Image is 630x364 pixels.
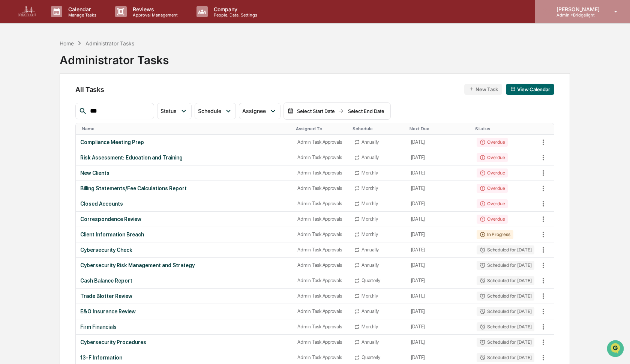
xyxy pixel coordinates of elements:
a: 🖐️Preclearance [4,92,51,105]
span: Assignee [242,108,266,114]
p: People, Data, Settings [208,12,261,18]
div: Toggle SortBy [539,126,554,131]
div: Admin Task Approvals [297,355,345,360]
img: 1746055101610-c473b297-6a78-478c-a979-82029cc54cd1 [7,57,21,71]
td: [DATE] [406,165,472,181]
div: Admin Task Approvals [297,339,345,345]
span: Data Lookup [15,109,47,116]
td: [DATE] [406,196,472,212]
div: 13-F Information [80,355,288,361]
div: Monthly [361,216,378,222]
td: [DATE] [406,258,472,273]
div: Annually [361,139,379,145]
td: [DATE] [406,335,472,350]
td: [DATE] [406,212,472,227]
td: [DATE] [406,289,472,304]
div: Scheduled for [DATE] [477,276,534,285]
div: Cash Balance Report [80,278,288,284]
div: Scheduled for [DATE] [477,353,534,362]
div: Admin Task Approvals [297,139,345,145]
div: Overdue [477,199,508,208]
div: Scheduled for [DATE] [477,322,534,331]
p: Reviews [127,6,181,12]
div: Overdue [477,138,508,147]
div: We're available if you need us! [25,65,95,71]
td: [DATE] [406,242,472,258]
div: Toggle SortBy [296,126,346,131]
div: In Progress [477,230,513,239]
div: Admin Task Approvals [297,201,345,206]
a: Powered byPylon [53,127,91,133]
div: Scheduled for [DATE] [477,245,534,254]
div: Admin Task Approvals [297,308,345,314]
div: Monthly [361,170,378,176]
div: Trade Blotter Review [80,293,288,299]
div: Annually [361,339,379,345]
p: Calendar [62,6,100,12]
div: Cybersecurity Check [80,247,288,253]
div: Overdue [477,184,508,193]
div: Firm Financials [80,324,288,330]
div: 🖐️ [7,95,13,101]
div: Home [60,40,74,47]
div: Administrator Tasks [60,47,169,67]
td: [DATE] [406,319,472,335]
div: Monthly [361,201,378,206]
div: Annually [361,247,379,253]
div: Cybersecurity Risk Management and Strategy [80,262,288,268]
td: [DATE] [406,150,472,165]
span: Preclearance [15,95,48,102]
div: Toggle SortBy [409,126,469,131]
div: Annually [361,262,379,268]
td: [DATE] [406,227,472,242]
div: New Clients [80,170,288,176]
p: [PERSON_NAME] [550,6,603,12]
div: Admin Task Approvals [297,185,345,191]
div: Quarterly [361,355,380,360]
img: logo [18,6,36,17]
span: Attestations [62,95,93,102]
img: arrow right [338,108,344,114]
div: Scheduled for [DATE] [477,307,534,316]
div: Monthly [361,185,378,191]
div: Admin Task Approvals [297,170,345,176]
div: Overdue [477,168,508,177]
td: [DATE] [406,135,472,150]
div: Compliance Meeting Prep [80,139,288,145]
p: Manage Tasks [62,12,100,18]
p: How can we help? [7,16,136,28]
p: Approval Management [127,12,181,18]
p: Admin • Bridgelight [550,12,603,18]
div: Select End Date [345,108,387,114]
span: All Tasks [75,86,104,93]
div: Overdue [477,215,508,224]
div: Cybersecurity Procedures [80,339,288,345]
div: Billing Statements/Fee Calculations Report [80,185,288,191]
div: Quarterly [361,278,380,283]
a: 🗄️Attestations [51,92,96,105]
div: Admin Task Approvals [297,155,345,160]
div: Overdue [477,153,508,162]
div: Select Start Date [295,108,336,114]
div: Scheduled for [DATE] [477,292,534,301]
span: Pylon [75,127,91,133]
div: Monthly [361,324,378,329]
div: Scheduled for [DATE] [477,338,534,347]
div: Client Information Breach [80,232,288,238]
div: Annually [361,155,379,160]
div: Admin Task Approvals [297,324,345,329]
button: Start new chat [127,60,136,69]
div: Annually [361,308,379,314]
iframe: Open customer support [606,339,626,359]
button: View Calendar [506,84,554,95]
span: Status [160,108,177,114]
div: Monthly [361,232,378,237]
div: Administrator Tasks [85,40,134,47]
div: Closed Accounts [80,201,288,207]
div: Risk Assessment: Education and Training [80,155,288,161]
div: Toggle SortBy [82,126,290,131]
div: Admin Task Approvals [297,216,345,222]
div: Admin Task Approvals [297,262,345,268]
